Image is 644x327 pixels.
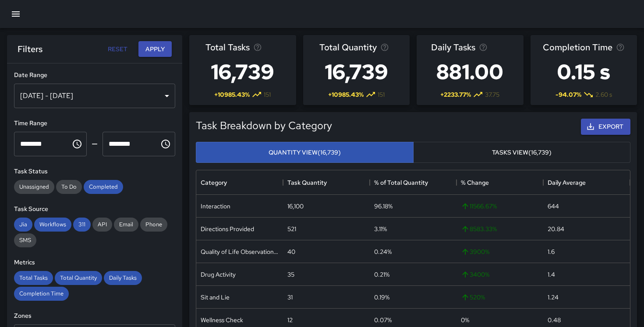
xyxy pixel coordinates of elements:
[14,84,175,108] div: [DATE] - [DATE]
[253,43,262,52] svg: Total number of tasks in the selected period, compared to the previous period.
[14,221,32,228] span: Jia
[14,167,175,176] h6: Task Status
[140,221,167,228] span: Phone
[374,293,389,302] div: 0.19%
[73,221,91,228] span: 311
[548,225,564,233] div: 20.84
[581,119,630,135] button: Export
[548,247,555,256] div: 1.6
[319,40,377,54] span: Total Quantity
[68,135,86,153] button: Choose time, selected time is 12:00 AM
[14,311,175,321] h6: Zones
[104,274,142,281] span: Daily Tasks
[287,170,327,195] div: Task Quantity
[378,90,385,99] span: 151
[431,40,475,54] span: Daily Tasks
[14,236,36,244] span: SMS
[374,202,393,211] div: 96.18%
[543,40,612,54] span: Completion Time
[14,271,53,285] div: Total Tasks
[548,293,559,302] div: 1.24
[485,90,499,99] span: 37.75
[461,270,489,279] span: 3400 %
[14,180,54,194] div: Unassigned
[374,270,389,279] div: 0.21%
[287,293,293,302] div: 31
[287,247,295,256] div: 40
[287,225,296,233] div: 521
[319,54,393,89] h3: 16,739
[461,170,489,195] div: % Change
[413,142,631,163] button: Tasks View(16,739)
[461,247,489,256] span: 3900 %
[14,233,36,247] div: SMS
[556,90,581,99] span: -94.07 %
[201,202,230,211] div: Interaction
[140,218,167,232] div: Phone
[440,90,471,99] span: + 2233.77 %
[55,274,102,281] span: Total Quantity
[461,293,485,302] span: 520 %
[287,270,294,279] div: 35
[92,221,112,228] span: API
[14,218,32,232] div: Jia
[548,170,586,195] div: Daily Average
[14,258,175,267] h6: Metrics
[374,170,428,195] div: % of Total Quantity
[205,40,250,54] span: Total Tasks
[18,42,42,56] h6: Filters
[374,247,392,256] div: 0.24%
[201,316,243,324] div: Wellness Check
[196,119,332,133] h5: Task Breakdown by Category
[14,274,53,281] span: Total Tasks
[201,170,227,195] div: Category
[104,271,142,285] div: Daily Tasks
[103,41,131,57] button: Reset
[380,43,389,52] svg: Total task quantity in the selected period, compared to the previous period.
[201,293,230,302] div: Sit and Lie
[543,170,630,195] div: Daily Average
[114,218,138,232] div: Email
[548,270,555,279] div: 1.4
[56,183,82,190] span: To Do
[543,54,625,89] h3: 0.15 s
[548,316,561,324] div: 0.48
[157,135,174,153] button: Choose time, selected time is 11:59 PM
[595,90,612,99] span: 2.60 s
[374,225,387,233] div: 3.11%
[196,142,414,163] button: Quantity View(16,739)
[84,183,123,190] span: Completed
[479,43,488,52] svg: Average number of tasks per day in the selected period, compared to the previous period.
[14,70,175,80] h6: Date Range
[196,170,283,195] div: Category
[214,90,250,99] span: + 10985.43 %
[34,221,71,228] span: Workflows
[14,119,175,128] h6: Time Range
[138,41,172,57] button: Apply
[374,316,392,324] div: 0.07%
[14,287,69,301] div: Completion Time
[56,180,82,194] div: To Do
[84,180,123,194] div: Completed
[548,202,559,211] div: 644
[201,270,236,279] div: Drug Activity
[201,247,279,256] div: Quality of Life Observation AM
[370,170,456,195] div: % of Total Quantity
[264,90,271,99] span: 151
[461,316,469,324] span: 0 %
[114,221,138,228] span: Email
[14,204,175,214] h6: Task Source
[205,54,280,89] h3: 16,739
[14,183,54,190] span: Unassigned
[287,316,293,324] div: 12
[73,218,91,232] div: 311
[92,218,112,232] div: API
[431,54,509,89] h3: 881.00
[328,90,364,99] span: + 10985.43 %
[55,271,102,285] div: Total Quantity
[616,43,625,52] svg: Average time taken to complete tasks in the selected period, compared to the previous period.
[461,225,497,233] span: 8583.33 %
[456,170,543,195] div: % Change
[201,225,254,233] div: Directions Provided
[14,290,69,297] span: Completion Time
